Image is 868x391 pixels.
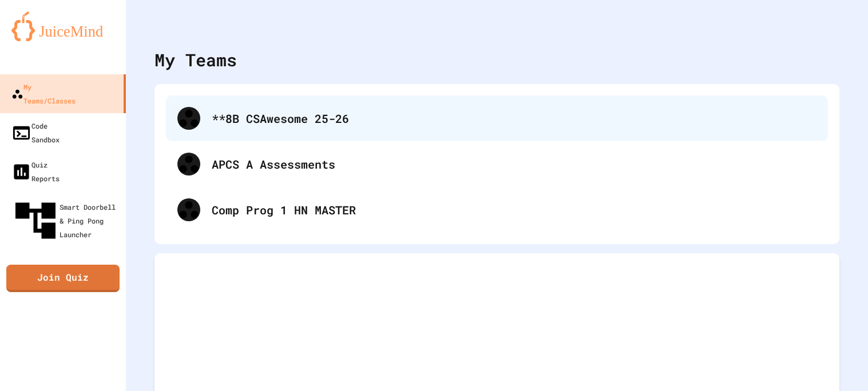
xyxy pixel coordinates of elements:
[212,110,817,127] div: **8B CSAwesome 25-26
[11,197,121,245] div: Smart Doorbell & Ping Pong Launcher
[11,80,76,107] div: My Teams/Classes
[11,119,60,146] div: Code Sandbox
[166,95,828,141] div: **8B CSAwesome 25-26
[166,141,828,187] div: APCS A Assessments
[11,11,114,41] img: logo-orange.svg
[212,155,817,173] div: APCS A Assessments
[166,187,828,233] div: Comp Prog 1 HN MASTER
[11,158,60,185] div: Quiz Reports
[212,201,817,218] div: Comp Prog 1 HN MASTER
[6,265,120,292] a: Join Quiz
[154,47,237,73] div: My Teams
